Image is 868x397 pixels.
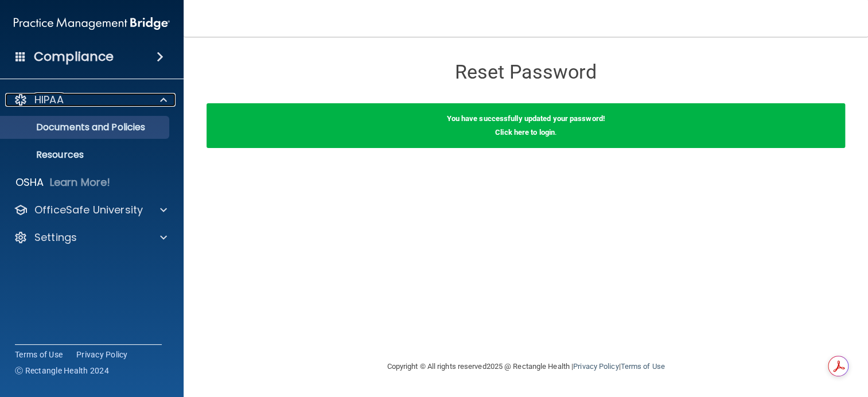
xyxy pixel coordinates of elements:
p: HIPAA [34,93,64,107]
span: Ⓒ Rectangle Health 2024 [15,365,109,376]
p: OSHA [15,176,44,189]
p: Learn More! [50,176,111,189]
a: Privacy Policy [76,349,128,360]
h3: Reset Password [317,61,735,83]
a: Click here to login [495,128,555,137]
p: Documents and Policies [7,122,164,133]
h4: Compliance [34,49,114,65]
p: OfficeSafe University [34,203,143,217]
a: Settings [14,231,167,244]
a: Terms of Use [15,349,63,360]
p: Resources [7,149,164,161]
iframe: Drift Widget Chat Controller [670,316,854,361]
img: PMB logo [14,12,170,35]
a: OfficeSafe University [14,203,167,217]
a: HIPAA [14,93,167,107]
b: You have successfully updated your password! [446,114,605,123]
div: Copyright © All rights reserved 2025 @ Rectangle Health | | [317,348,735,385]
a: Privacy Policy [573,362,618,371]
a: Terms of Use [620,362,664,371]
div: . [207,103,845,148]
p: Settings [34,231,77,244]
